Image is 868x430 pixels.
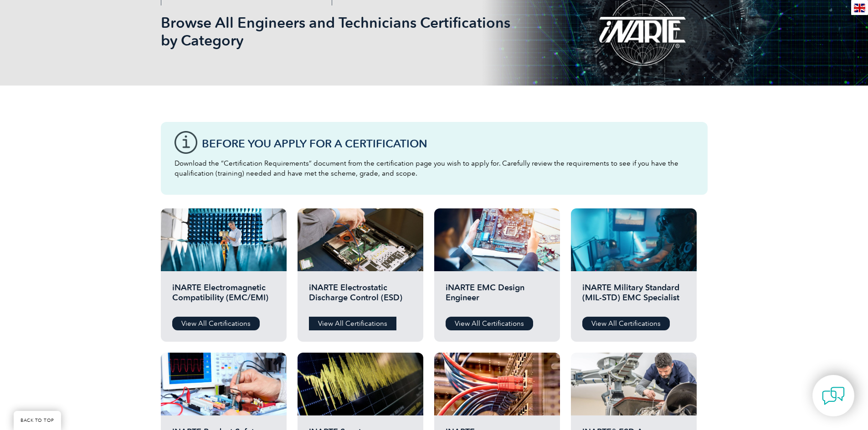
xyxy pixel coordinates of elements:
[161,14,511,49] h1: Browse All Engineers and Technicians Certifications by Category
[175,158,694,178] p: Download the “Certification Requirements” document from the certification page you wish to apply ...
[172,283,275,310] h2: iNARTE Electromagnetic Compatibility (EMC/EMI)
[582,317,670,330] a: View All Certifications
[202,138,694,149] h3: Before You Apply For a Certification
[309,317,396,330] a: View All Certifications
[582,283,685,310] h2: iNARTE Military Standard (MIL-STD) EMC Specialist
[172,317,260,330] a: View All Certifications
[854,4,865,12] img: en
[822,384,845,407] img: contact-chat.png
[309,283,412,310] h2: iNARTE Electrostatic Discharge Control (ESD)
[14,411,61,430] a: BACK TO TOP
[446,283,549,310] h2: iNARTE EMC Design Engineer
[446,317,533,330] a: View All Certifications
